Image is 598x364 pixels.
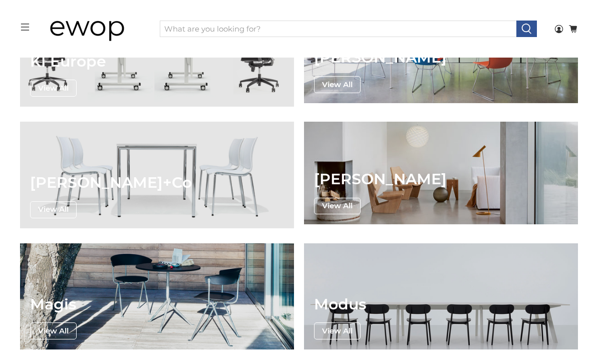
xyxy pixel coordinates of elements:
a: [PERSON_NAME]+Co View All [20,122,294,228]
button: View All [314,198,361,215]
button: View All [30,80,77,97]
button: View All [30,322,77,339]
a: [PERSON_NAME] View All [304,122,578,224]
button: View All [314,76,361,93]
span: [PERSON_NAME] [314,49,447,66]
a: Magis View All [20,243,294,349]
span: Modus [314,296,366,313]
button: View All [314,322,361,339]
input: What are you looking for? [160,21,517,38]
button: View All [30,201,77,218]
span: [PERSON_NAME] [314,171,447,188]
span: KI Europe [30,53,106,70]
span: Magis [30,296,77,313]
span: [PERSON_NAME]+Co [30,174,192,191]
a: Modus View All [304,243,578,349]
